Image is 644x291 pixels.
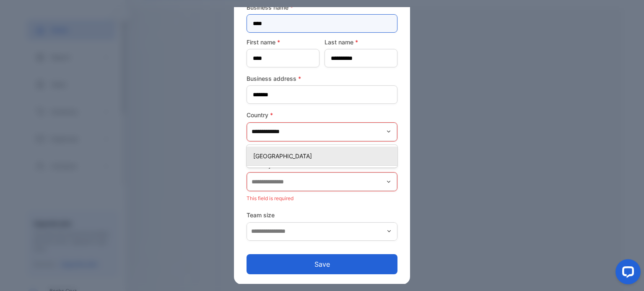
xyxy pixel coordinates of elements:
[247,143,397,154] p: This field is required
[609,256,644,291] iframe: LiveChat chat widget
[247,74,397,83] label: Business address
[253,152,394,160] p: [GEOGRAPHIC_DATA]
[247,211,397,219] label: Team size
[247,193,397,204] p: This field is required
[247,111,397,119] label: Country
[325,38,397,46] label: Last name
[247,3,397,12] label: Business name
[247,254,397,274] button: Save
[247,38,319,46] label: First name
